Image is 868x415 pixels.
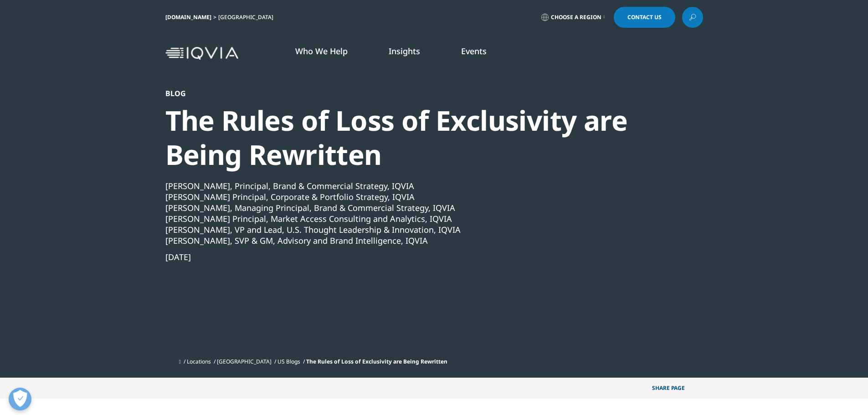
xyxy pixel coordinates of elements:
[165,89,654,98] div: Blog
[165,202,654,213] div: [PERSON_NAME], Managing Principal, Brand & Commercial Strategy, IQVIA
[165,224,654,235] div: [PERSON_NAME], VP and Lead, U.S. Thought Leadership & Innovation, IQVIA
[165,47,238,60] img: IQVIA Healthcare Information Technology and Pharma Clinical Research Company
[242,32,703,75] nav: Primary
[461,46,487,56] a: Events
[614,7,675,28] a: Contact Us
[165,213,654,224] div: [PERSON_NAME] Principal, Market Access Consulting and Analytics, IQVIA
[165,251,654,262] div: [DATE]
[295,46,348,56] a: Who We Help
[187,358,211,365] a: Locations
[551,14,601,21] span: Choose a Region
[306,358,447,365] span: The Rules of Loss of Exclusivity are Being Rewritten
[627,15,662,20] span: Contact Us
[389,46,420,56] a: Insights
[165,103,654,172] div: The Rules of Loss of Exclusivity are Being Rewritten
[277,358,300,365] a: US Blogs
[165,191,654,202] div: [PERSON_NAME] Principal, Corporate & Portfolio Strategy, IQVIA
[165,180,654,191] div: [PERSON_NAME], Principal, Brand & Commercial Strategy, IQVIA
[165,235,654,246] div: [PERSON_NAME], SVP & GM, Advisory and Brand Intelligence, IQVIA
[645,378,703,399] button: Share PAGEShare PAGE
[9,388,31,410] button: 개방형 기본 설정
[645,378,703,399] p: Share PAGE
[217,358,272,365] a: [GEOGRAPHIC_DATA]
[218,14,277,21] div: [GEOGRAPHIC_DATA]
[165,13,211,21] a: [DOMAIN_NAME]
